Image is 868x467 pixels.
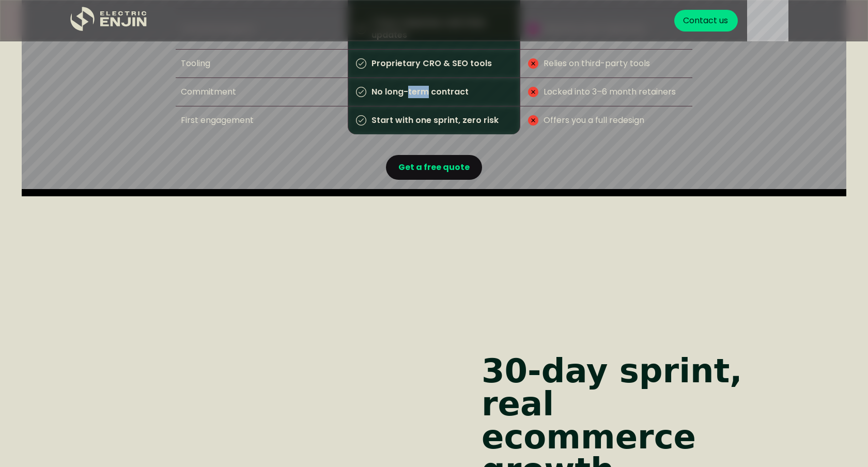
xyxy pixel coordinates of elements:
[683,14,728,27] div: Contact us
[538,52,650,75] p: Relies on third-party tools
[538,109,644,132] p: Offers you a full redesign
[386,155,482,180] a: Get a free quote
[70,7,148,35] a: home
[366,50,492,77] p: Proprietary CRO & SEO tools
[366,106,499,134] p: Start with one sprint, zero risk
[366,78,469,106] p: No long-term contract
[176,52,210,75] p: Tooling
[176,109,254,132] p: First engagement
[398,161,470,173] strong: Get a free quote
[176,81,236,103] p: Commitment
[538,81,676,103] p: Locked into 3–6 month retainers
[674,10,738,32] a: Contact us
